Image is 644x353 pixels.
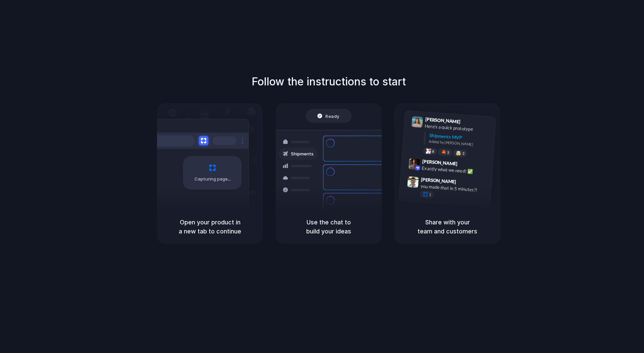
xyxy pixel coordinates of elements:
h5: Share with your team and customers [402,218,492,236]
span: 3 [462,152,465,155]
span: 8 [432,150,434,153]
div: Shipments MVP [429,132,491,143]
h5: Open your product in a new tab to continue [165,218,255,236]
div: you made that in 5 minutes?! [420,183,487,194]
span: Ready [326,113,340,119]
span: Capturing page [195,176,232,183]
div: 🤯 [456,151,462,156]
span: Shipments [291,151,314,157]
span: 9:41 AM [463,119,476,127]
span: 9:42 AM [460,161,473,169]
h1: Follow the instructions to start [252,74,406,90]
span: [PERSON_NAME] [425,116,461,125]
span: 9:47 AM [458,179,472,187]
span: 5 [447,151,449,154]
div: Added by [PERSON_NAME] [429,139,490,148]
div: Here's a quick prototype [425,123,492,134]
span: 1 [429,193,431,197]
div: Exactly what we need! ✅ [422,165,489,176]
span: [PERSON_NAME] [421,176,457,186]
h5: Use the chat to build your ideas [284,218,374,236]
span: [PERSON_NAME] [422,158,458,167]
